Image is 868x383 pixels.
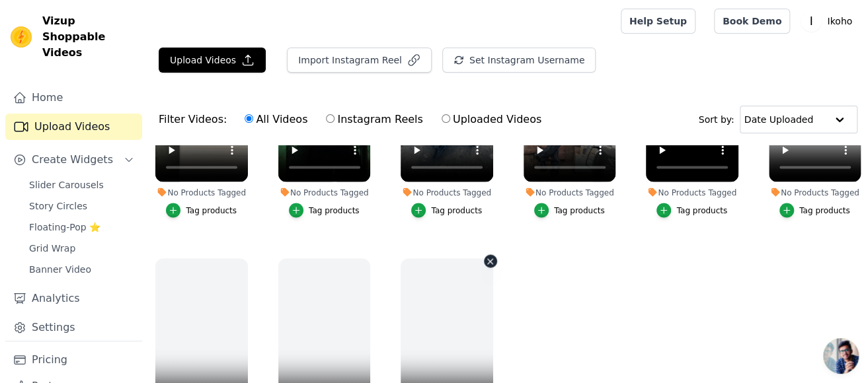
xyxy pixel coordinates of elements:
[21,239,142,258] a: Grid Wrap
[431,205,482,215] div: Tag products
[134,77,144,87] img: tab_keywords_by_traffic_grey.svg
[166,203,237,217] button: Tag products
[442,114,450,123] input: Uploaded Videos
[554,205,605,215] div: Tag products
[524,187,616,197] div: No Products Tagged
[5,85,142,111] a: Home
[29,178,104,191] span: Slider Carousels
[34,34,145,45] div: Domain: [DOMAIN_NAME]
[11,26,32,48] img: Vizup
[442,48,596,73] button: Set Instagram Username
[822,9,857,33] p: Ikoho
[5,285,142,312] a: Analytics
[656,203,727,217] button: Tag products
[769,187,861,197] div: No Products Tagged
[29,199,87,213] span: Story Circles
[5,314,142,341] a: Settings
[21,34,32,45] img: website_grey.svg
[42,13,137,61] span: Vizup Shoppable Videos
[714,9,790,34] a: Book Demo
[21,21,32,32] img: logo_orange.svg
[799,205,850,215] div: Tag products
[810,15,813,28] text: I
[401,187,493,197] div: No Products Tagged
[411,203,482,217] button: Tag products
[32,152,113,168] span: Create Widgets
[37,21,65,32] div: v 4.0.25
[29,242,75,255] span: Grid Wrap
[5,114,142,140] a: Upload Videos
[309,205,360,215] div: Tag products
[53,78,118,87] div: Domain Overview
[21,260,142,279] a: Banner Video
[148,78,218,87] div: Keywords by Traffic
[289,203,360,217] button: Tag products
[38,77,49,87] img: tab_domain_overview_orange.svg
[484,254,497,267] button: Video Delete
[29,221,100,234] span: Floating-Pop ⭐
[325,111,423,128] label: Instagram Reels
[5,347,142,373] a: Pricing
[801,9,857,33] button: I Ikoho
[21,176,142,194] a: Slider Carousels
[278,187,371,197] div: No Products Tagged
[534,203,605,217] button: Tag products
[244,111,308,128] label: All Videos
[245,114,253,123] input: All Videos
[699,106,858,133] div: Sort by:
[621,9,695,34] a: Help Setup
[21,218,142,236] a: Floating-Pop ⭐
[646,187,738,197] div: No Products Tagged
[441,111,542,128] label: Uploaded Videos
[5,147,142,173] button: Create Widgets
[21,197,142,215] a: Story Circles
[676,205,727,215] div: Tag products
[159,48,266,73] button: Upload Videos
[779,203,850,217] button: Tag products
[186,205,237,215] div: Tag products
[287,48,432,73] button: Import Instagram Reel
[823,338,859,374] a: Open chat
[326,114,335,123] input: Instagram Reels
[29,263,91,276] span: Banner Video
[155,187,248,197] div: No Products Tagged
[159,104,549,135] div: Filter Videos:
